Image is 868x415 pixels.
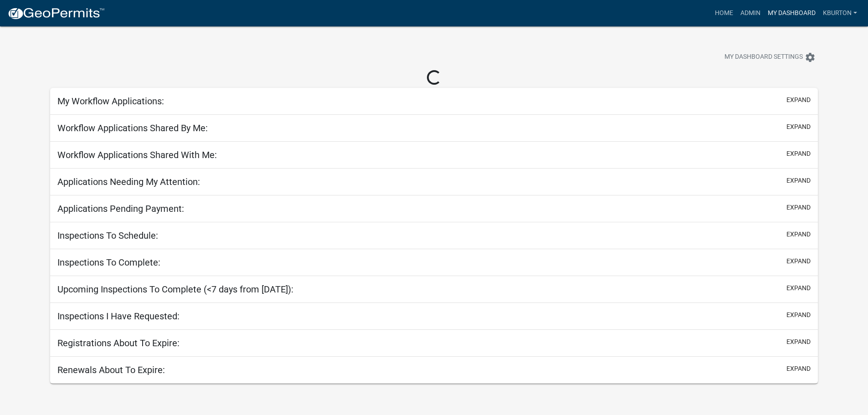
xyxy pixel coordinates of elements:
[57,284,293,295] h5: Upcoming Inspections To Complete (<7 days from [DATE]):
[57,149,217,160] h5: Workflow Applications Shared With Me:
[717,48,823,66] button: My Dashboard Settingssettings
[786,230,811,239] button: expand
[57,123,208,133] h5: Workflow Applications Shared By Me:
[57,364,165,375] h5: Renewals About To Expire:
[57,203,184,214] h5: Applications Pending Payment:
[57,311,180,322] h5: Inspections I Have Requested:
[57,96,164,107] h5: My Workflow Applications:
[57,257,160,268] h5: Inspections To Complete:
[786,364,811,374] button: expand
[786,203,811,212] button: expand
[786,122,811,132] button: expand
[786,176,811,185] button: expand
[57,338,180,348] h5: Registrations About To Expire:
[57,176,200,187] h5: Applications Needing My Attention:
[805,52,816,63] i: settings
[786,310,811,320] button: expand
[786,337,811,347] button: expand
[786,283,811,293] button: expand
[786,149,811,159] button: expand
[711,5,737,22] a: Home
[786,95,811,105] button: expand
[737,5,764,22] a: Admin
[724,52,803,63] span: My Dashboard Settings
[819,5,861,22] a: kburton
[57,230,158,241] h5: Inspections To Schedule:
[764,5,819,22] a: My Dashboard
[786,256,811,266] button: expand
